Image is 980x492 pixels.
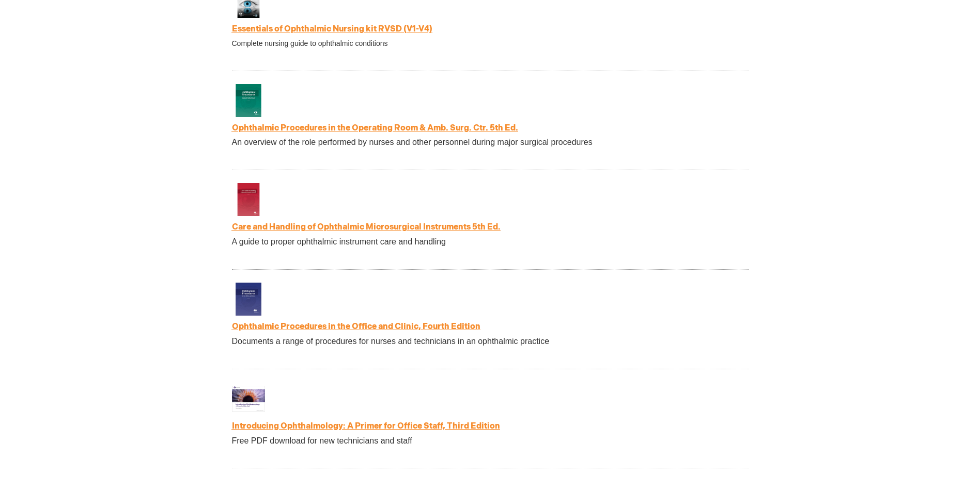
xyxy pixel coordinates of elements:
[232,382,265,415] img: Introducing Ophthalmology: A Primer for Office Staff, Third Edition (Free Download)
[232,24,432,34] a: Essentials of Ophthalmic Nursing kit RVSD (V1-V4)
[232,322,480,332] a: Ophthalmic Procedures in the Office and Clinic, Fourth Edition
[232,138,593,146] span: An overview of the role performed by nurses and other personnel during major surgical procedures
[232,421,500,431] a: Introducing Ophthalmology: A Primer for Office Staff, Third Edition
[232,283,265,316] img: Ophthalmic Procedures in the Office and Clinic, Fourth Edition
[232,39,388,47] span: Complete nursing guide to ophthalmic conditions
[232,183,265,216] img: Care and Handling of Ophthalmic Microsurgical Instruments 5th Ed.
[232,222,501,232] a: Care and Handling of Ophthalmic Microsurgical Instruments 5th Ed.
[232,84,265,117] img: Ophthalmic Procedures in the Operating Room & Amb. Surg. Ctr. 5th Ed.
[232,337,550,346] span: Documents a range of procedures for nurses and technicians in an ophthalmic practice
[232,237,446,246] span: A guide to proper ophthalmic instrument care and handling
[232,123,518,133] a: Ophthalmic Procedures in the Operating Room & Amb. Surg. Ctr. 5th Ed.
[232,436,412,445] span: Free PDF download for new technicians and staff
